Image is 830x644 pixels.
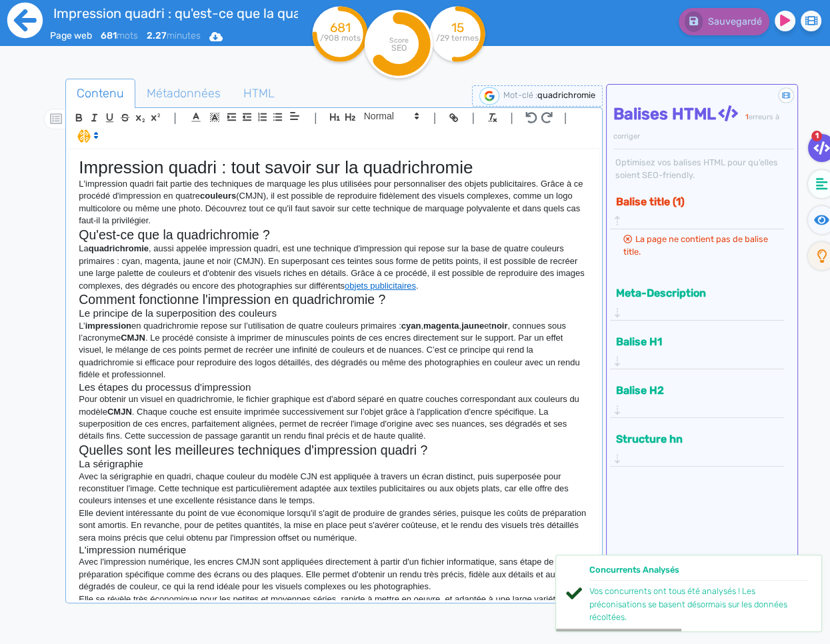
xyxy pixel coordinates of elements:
[101,30,117,41] b: 681
[37,21,65,32] div: v 4.0.25
[65,79,135,109] a: Contenu
[679,8,769,35] button: Sauvegardé
[101,30,138,41] span: mots
[589,563,808,581] div: Concurrents Analysés
[69,79,103,87] div: Domaine
[79,556,589,593] p: Avec l'impression numérique, les encres CMJN sont appliquées directement à partir d'un fichier in...
[461,321,484,331] strong: jaune
[745,113,749,121] span: 1
[401,321,421,331] strong: cyan
[79,507,589,544] p: Elle devient intéressante du point de vue économique lorsqu'il s'agit de produire de grandes séri...
[50,3,299,24] input: title
[471,109,475,127] span: |
[564,109,567,127] span: |
[285,108,304,124] span: Aligment
[612,282,782,320] div: Meta-Description
[613,105,794,143] h4: Balises HTML
[79,157,589,178] h1: Impression quadri : tout savoir sur la quadrichromie
[21,21,32,32] img: logo_orange.svg
[79,544,589,556] h3: L'impression numérique
[79,393,589,443] p: Pour obtenir un visuel en quadrichromie, le fichier graphique est d'abord séparé en quatre couche...
[479,87,499,105] img: google-serp-logo.png
[79,227,589,243] h2: Qu'est-ce que la quadrichromie ?
[151,77,162,88] img: tab_keywords_by_traffic_grey.svg
[79,320,589,381] p: L’ en quadrichromie repose sur l’utilisation de quatre couleurs primaires : , , et , connues sous...
[612,331,782,369] div: Balise H1
[623,234,768,257] span: La page ne contient pas de balise title.
[200,191,236,201] strong: couleurs
[391,43,406,53] tspan: SEO
[79,381,589,393] h3: Les étapes du processus d'impression
[166,79,204,87] div: Mots-clés
[107,407,132,417] strong: CMJN
[79,243,589,292] p: La , aussi appelée impression quadri, est une technique d'impression qui repose sur la base de qu...
[173,109,177,127] span: |
[612,428,782,466] div: Structure hn
[503,90,537,100] span: Mot-clé :
[345,281,416,291] a: objets publicitaires
[136,75,231,111] span: Métadonnées
[510,109,513,127] span: |
[451,20,463,35] tspan: 15
[35,35,151,45] div: Domaine: [DOMAIN_NAME]
[491,321,508,331] strong: noir
[613,113,779,141] span: erreurs à corriger
[54,77,65,88] img: tab_domain_overview_orange.svg
[79,443,589,458] h2: Quelles sont les meilleures techniques d'impression quadri ?
[85,321,131,331] strong: impression
[79,307,589,319] h3: Le principe de la superposition des couleurs
[612,331,774,353] button: Balise H1
[79,593,589,630] p: Elle se révèle très économique pour les petites et moyennes séries, rapide à mettre en oeuvre, et...
[147,30,167,41] b: 2.27
[71,128,103,144] span: I.Assistant
[50,30,92,41] span: Page web
[89,243,149,253] strong: quadrichromie
[79,471,589,507] p: Avec la sérigraphie en quadri, chaque couleur du modèle CJN est appliquée à travers un écran dist...
[21,35,32,45] img: website_grey.svg
[389,36,408,45] tspan: Score
[319,33,360,43] tspan: /908 mots
[612,428,774,450] button: Structure hn
[537,90,595,100] span: quadrichromie
[79,178,589,227] p: L'impression quadri fait partie des techniques de marquage les plus utilisées pour personnaliser ...
[613,156,794,181] div: Optimisez vos balises HTML pour qu’elles soient SEO-friendly.
[135,79,232,109] a: Métadonnées
[708,16,762,27] span: Sauvegardé
[436,33,479,43] tspan: /29 termes
[314,109,317,127] span: |
[612,379,782,417] div: Balise H2
[612,379,774,401] button: Balise H2
[79,458,589,470] h3: La sérigraphie
[329,20,350,35] tspan: 681
[147,30,201,41] span: minutes
[612,191,782,229] div: Balise title (1)
[66,75,135,111] span: Contenu
[589,585,808,623] div: Vos concurrents ont tous été analysés ! Les préconisations se basent désormais sur les données ré...
[232,79,286,109] a: HTML
[79,292,589,307] h2: Comment fonctionne l'impression en quadrichromie ?
[121,333,145,343] strong: CMJN
[433,109,437,127] span: |
[811,131,822,141] span: 1
[233,75,285,111] span: HTML
[612,282,774,304] button: Meta-Description
[612,191,774,213] button: Balise title (1)
[423,321,459,331] strong: magenta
